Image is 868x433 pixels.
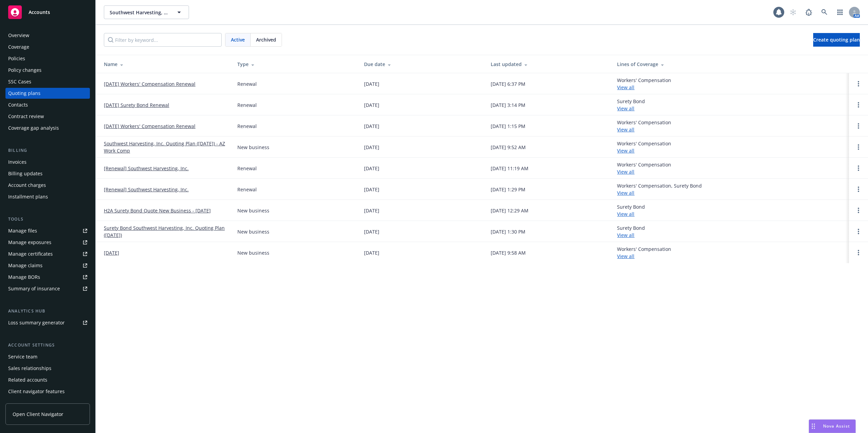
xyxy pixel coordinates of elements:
[5,65,90,76] a: Policy changes
[491,80,525,87] div: [DATE] 6:37 PM
[8,76,31,87] div: SSC Cases
[104,224,226,239] a: Surety Bond Southwest Harvesting, Inc. Quoting Plan ([DATE])
[104,165,189,172] a: [Renewal] Southwest Harvesting, Inc.
[8,30,29,41] div: Overview
[5,237,90,248] a: Manage exposures
[104,101,169,109] a: [DATE] Surety Bond Renewal
[809,420,818,433] div: Drag to move
[491,61,606,68] div: Last updated
[8,99,28,110] div: Contacts
[617,147,634,154] a: View all
[823,423,850,429] span: Nova Assist
[854,185,863,193] a: Open options
[364,186,379,193] div: [DATE]
[786,5,800,19] a: Start snowing
[617,77,671,91] div: Workers' Compensation
[854,227,863,236] a: Open options
[617,84,634,91] a: View all
[364,144,379,151] div: [DATE]
[237,228,269,235] div: New business
[237,61,353,68] div: Type
[8,363,51,374] div: Sales relationships
[617,253,634,259] a: View all
[104,249,119,256] a: [DATE]
[5,398,90,408] a: Client access
[104,5,189,19] button: Southwest Harvesting, Inc.
[617,61,843,68] div: Lines of Coverage
[8,398,38,408] div: Client access
[491,186,525,193] div: [DATE] 1:29 PM
[809,419,856,433] button: Nova Assist
[854,101,863,109] a: Open options
[813,36,860,43] span: Create quoting plan
[13,411,63,418] span: Open Client Navigator
[833,5,847,19] a: Switch app
[5,225,90,236] a: Manage files
[617,161,671,175] div: Workers' Compensation
[5,168,90,179] a: Billing updates
[231,36,245,43] span: Active
[5,53,90,64] a: Policies
[8,283,60,294] div: Summary of insurance
[8,88,41,99] div: Quoting plans
[237,101,257,109] div: Renewal
[5,308,90,315] div: Analytics hub
[5,342,90,349] div: Account settings
[29,10,50,15] span: Accounts
[8,272,40,283] div: Manage BORs
[813,33,860,47] a: Create quoting plan
[237,249,269,256] div: New business
[364,123,379,130] div: [DATE]
[5,248,90,259] a: Manage certificates
[237,123,257,130] div: Renewal
[256,36,276,43] span: Archived
[8,351,37,362] div: Service team
[617,98,645,112] div: Surety Bond
[491,165,528,172] div: [DATE] 11:19 AM
[818,5,831,19] a: Search
[104,140,226,154] a: Southwest Harvesting, Inc. Quoting Plan ([DATE]) - AZ Work Comp
[8,168,43,179] div: Billing updates
[617,232,634,238] a: View all
[110,9,169,16] span: Southwest Harvesting, Inc.
[802,5,816,19] a: Report a Bug
[8,157,27,167] div: Invoices
[5,88,90,99] a: Quoting plans
[5,111,90,122] a: Contract review
[491,249,526,256] div: [DATE] 9:58 AM
[364,249,379,256] div: [DATE]
[491,123,525,130] div: [DATE] 1:15 PM
[8,65,42,76] div: Policy changes
[364,165,379,172] div: [DATE]
[617,224,645,239] div: Surety Bond
[8,123,59,133] div: Coverage gap analysis
[854,80,863,88] a: Open options
[5,191,90,202] a: Installment plans
[5,363,90,374] a: Sales relationships
[5,386,90,397] a: Client navigator features
[5,317,90,328] a: Loss summary generator
[8,180,46,191] div: Account charges
[364,80,379,87] div: [DATE]
[364,228,379,235] div: [DATE]
[617,182,702,196] div: Workers' Compensation, Surety Bond
[854,122,863,130] a: Open options
[104,80,195,87] a: [DATE] Workers' Compensation Renewal
[854,143,863,151] a: Open options
[8,42,29,52] div: Coverage
[617,245,671,260] div: Workers' Compensation
[104,207,211,214] a: H2A Surety Bond Quote New Business - [DATE]
[8,191,48,202] div: Installment plans
[8,225,37,236] div: Manage files
[364,207,379,214] div: [DATE]
[617,105,634,112] a: View all
[104,33,222,47] input: Filter by keyword...
[491,101,525,109] div: [DATE] 3:14 PM
[237,207,269,214] div: New business
[5,76,90,87] a: SSC Cases
[617,126,634,133] a: View all
[617,211,634,217] a: View all
[364,101,379,109] div: [DATE]
[8,374,47,385] div: Related accounts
